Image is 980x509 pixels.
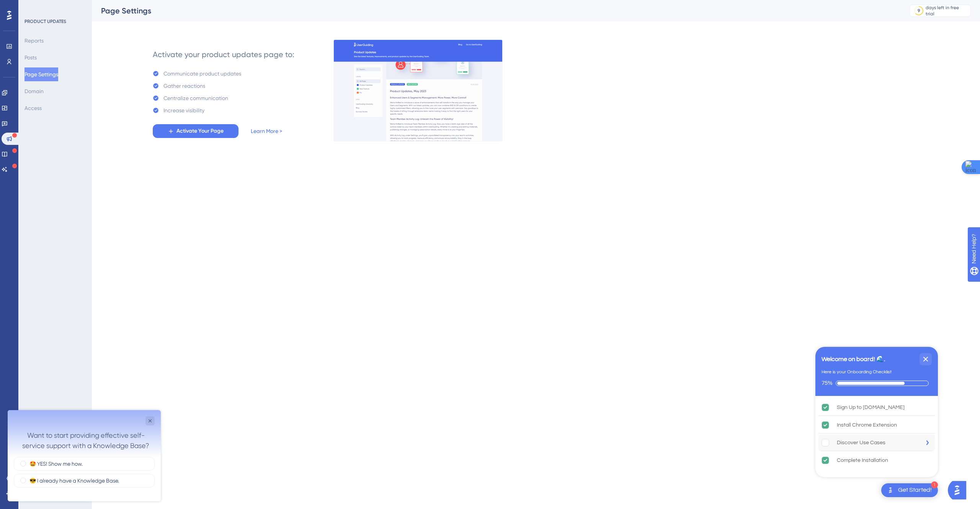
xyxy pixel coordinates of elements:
button: Posts [24,51,37,64]
div: Gather reactions [163,81,205,90]
div: Increase visibility [163,106,204,115]
a: Learn More > [251,126,282,136]
div: Install Chrome Extension is complete. [818,417,935,433]
button: Page Settings [24,67,58,81]
div: Sign Up to [DOMAIN_NAME] [837,403,905,412]
div: PRODUCT UPDATES [24,18,66,25]
button: Activate Your Page [153,124,238,138]
div: Centralize communication [163,94,228,103]
button: Domain [24,84,44,98]
div: 9 [918,8,920,14]
button: Access [24,101,42,115]
div: Checklist Container [815,347,938,477]
div: Checklist items [815,396,938,475]
div: 1 [931,481,938,488]
iframe: UserGuiding Survey [8,410,161,501]
div: Close Checklist [920,353,932,365]
div: 75% [822,380,833,387]
div: Complete Installation [837,456,888,465]
div: days left in free trial [926,5,968,17]
div: Open Get Started! checklist, remaining modules: 1 [881,483,938,497]
div: Discover Use Cases is incomplete. [818,434,935,451]
div: Welcome on board! 🌊. [822,355,885,364]
iframe: UserGuiding AI Assistant Launcher [948,479,971,502]
img: launcher-image-alternative-text [886,486,895,495]
div: Install Chrome Extension [837,420,897,430]
div: Discover Use Cases [837,438,885,447]
img: 253145e29d1258e126a18a92d52e03bb.gif [333,39,503,141]
div: Communicate product updates [163,69,241,78]
button: Reports [24,34,44,48]
div: Activate your product updates page to: [153,49,294,60]
div: Checklist progress: 75% [822,380,932,387]
div: Here is your Onboarding Checklist [822,368,892,376]
div: Get Started! [898,486,932,494]
div: Page Settings [101,5,890,16]
div: Complete Installation is complete. [818,452,935,469]
span: Activate Your Page [176,126,224,136]
div: Sign Up to UserGuiding.com is complete. [818,399,935,416]
span: Need Help? [18,2,48,11]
